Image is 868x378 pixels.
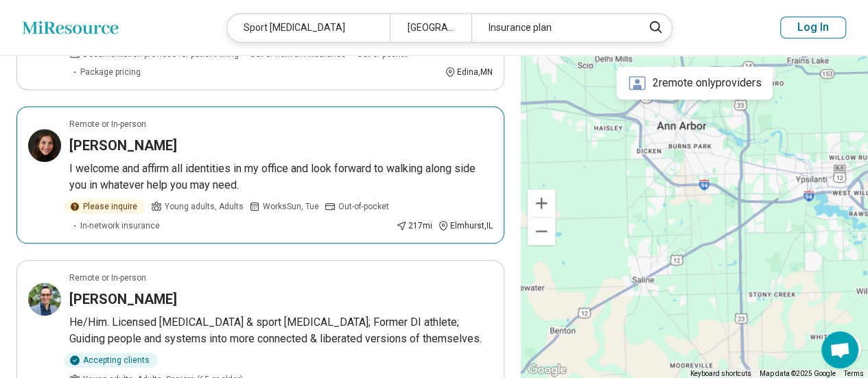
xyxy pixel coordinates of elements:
[64,353,158,368] div: Accepting clients
[528,189,555,217] button: Zoom in
[263,200,319,213] span: Works Sun, Tue
[617,67,773,99] div: 2 remote only providers
[780,16,846,38] button: Log In
[821,331,858,368] div: Open chat
[338,200,389,213] span: Out-of-pocket
[80,220,160,232] span: In-network insurance
[69,290,177,309] h3: [PERSON_NAME]
[80,66,141,78] span: Package pricing
[396,220,432,232] div: 217 mi
[390,14,471,42] div: [GEOGRAPHIC_DATA]
[471,14,634,42] div: Insurance plan
[165,200,244,213] span: Young adults, Adults
[69,314,493,347] p: He/Him. Licensed [MEDICAL_DATA] & sport [MEDICAL_DATA]; Former DI athlete; Guiding people and sys...
[64,199,145,214] div: Please inquire
[69,272,146,284] p: Remote or In-person
[445,66,493,78] div: Edina , MN
[844,370,864,377] a: Terms (opens in new tab)
[69,161,493,193] p: I welcome and affirm all identities in my office and look forward to walking along side you in wh...
[227,14,390,42] div: Sport [MEDICAL_DATA]
[69,118,146,130] p: Remote or In-person
[760,370,836,377] span: Map data ©2025 Google
[528,217,555,245] button: Zoom out
[438,220,493,232] div: Elmhurst , IL
[69,136,177,155] h3: [PERSON_NAME]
